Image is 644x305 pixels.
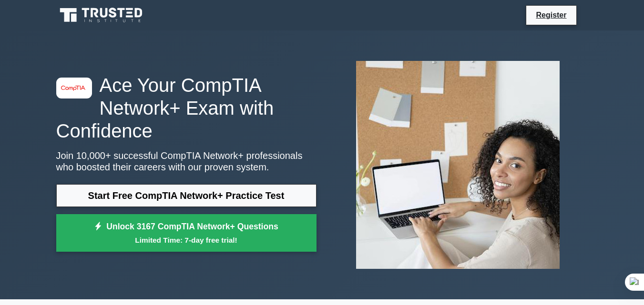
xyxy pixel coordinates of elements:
a: Register [530,9,572,21]
p: Join 10,000+ successful CompTIA Network+ professionals who boosted their careers with our proven ... [56,150,317,173]
a: Unlock 3167 CompTIA Network+ QuestionsLimited Time: 7-day free trial! [56,214,317,252]
small: Limited Time: 7-day free trial! [68,235,305,246]
h1: Ace Your CompTIA Network+ Exam with Confidence [56,74,317,142]
a: Start Free CompTIA Network+ Practice Test [56,184,317,207]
